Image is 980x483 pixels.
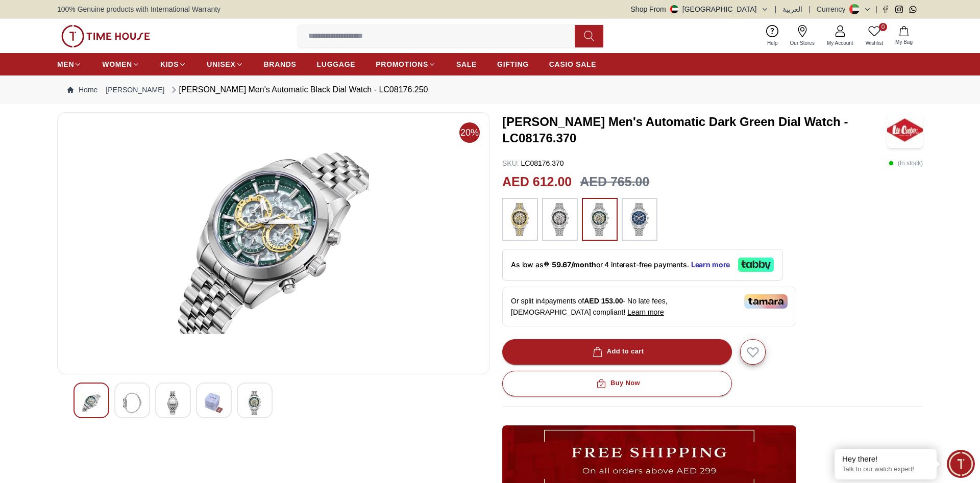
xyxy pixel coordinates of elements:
span: CASIO SALE [549,59,597,69]
img: Lee Cooper Men's Automatic Black Dial Watch - LC08176.250 [205,391,223,415]
img: Lee Cooper Men's Automatic Black Dial Watch - LC08176.250 [246,391,264,415]
a: Facebook [881,6,889,13]
a: [PERSON_NAME] [106,85,164,95]
div: [PERSON_NAME] Men's Automatic Black Dial Watch - LC08176.250 [169,84,428,96]
div: Currency [817,4,850,14]
span: Wishlist [862,39,887,47]
img: Lee Cooper Men's Automatic Black Dial Watch - LC08176.250 [82,391,101,415]
img: ... [627,203,652,236]
span: 20% [459,122,480,143]
img: Lee Cooper Men's Automatic Dark Green Dial Watch - LC08176.370 [887,112,923,148]
span: SALE [456,59,477,69]
p: LC08176.370 [502,158,564,168]
img: ... [507,203,533,236]
a: LUGGAGE [317,55,356,73]
div: Hey there! [842,454,929,464]
img: Lee Cooper Men's Automatic Black Dial Watch - LC08176.250 [123,391,141,415]
span: PROMOTIONS [376,59,428,69]
span: MEN [57,59,74,69]
span: | [808,4,811,14]
h3: [PERSON_NAME] Men's Automatic Dark Green Dial Watch - LC08176.370 [502,114,887,146]
span: My Account [823,39,857,47]
img: United Arab Emirates [670,5,678,13]
p: Talk to our watch expert! [842,465,929,474]
a: Our Stores [784,23,821,49]
div: Chat Widget [947,450,975,478]
a: WOMEN [102,55,140,73]
span: LUGGAGE [317,59,356,69]
span: 0 [879,23,887,31]
button: Shop From[GEOGRAPHIC_DATA] [631,4,769,14]
span: | [775,4,777,14]
span: GIFTING [497,59,529,69]
img: ... [547,203,573,236]
span: Our Stores [786,39,819,47]
span: WOMEN [102,59,132,69]
img: ... [61,25,150,47]
a: PROMOTIONS [376,55,436,73]
div: Buy Now [594,377,640,389]
a: UNISEX [207,55,243,73]
span: AED 153.00 [584,297,623,305]
div: Or split in 4 payments of - No late fees, [DEMOGRAPHIC_DATA] compliant! [502,287,796,326]
a: Instagram [895,6,903,13]
a: Help [761,23,784,49]
img: Lee Cooper Men's Automatic Black Dial Watch - LC08176.250 [164,391,182,415]
span: UNISEX [207,59,235,69]
span: SKU : [502,159,519,167]
span: Learn more [627,308,664,316]
a: GIFTING [497,55,529,73]
span: Help [763,39,782,47]
a: MEN [57,55,82,73]
a: KIDS [160,55,186,73]
button: Add to cart [502,339,732,365]
h2: AED 612.00 [502,172,572,192]
a: Home [67,85,97,95]
span: 100% Genuine products with International Warranty [57,4,220,14]
span: BRANDS [264,59,297,69]
a: Whatsapp [909,6,917,13]
span: | [875,4,877,14]
nav: Breadcrumb [57,75,923,104]
span: KIDS [160,59,179,69]
a: BRANDS [264,55,297,73]
a: 0Wishlist [860,23,889,49]
img: ... [587,203,612,236]
button: العربية [782,4,802,14]
a: SALE [456,55,477,73]
img: Tamara [744,294,788,309]
span: My Bag [891,38,917,46]
p: ( In stock ) [889,158,923,168]
h3: AED 765.00 [580,172,649,192]
button: My Bag [889,24,919,48]
button: Buy Now [502,371,732,396]
a: CASIO SALE [549,55,597,73]
div: Add to cart [591,346,644,358]
img: Lee Cooper Men's Automatic Black Dial Watch - LC08176.250 [66,121,481,366]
